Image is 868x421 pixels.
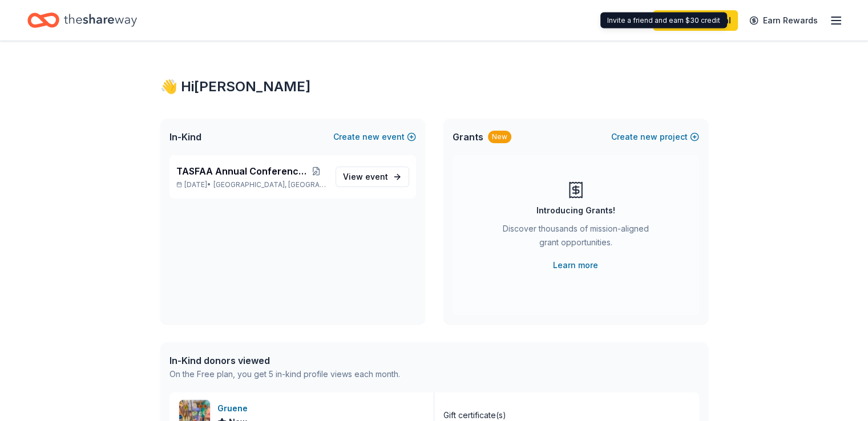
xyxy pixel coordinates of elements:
[536,204,615,217] div: Introducing Grants!
[453,130,483,144] span: Grants
[169,354,400,367] div: In-Kind donors viewed
[333,130,416,144] button: Createnewevent
[169,130,201,144] span: In-Kind
[213,180,326,189] span: [GEOGRAPHIC_DATA], [GEOGRAPHIC_DATA]
[336,167,409,187] a: View event
[365,172,388,181] span: event
[217,402,252,415] div: Gruene
[169,367,400,381] div: On the Free plan, you get 5 in-kind profile views each month.
[600,13,727,29] div: Invite a friend and earn $30 credit
[742,10,825,31] a: Earn Rewards
[27,7,137,34] a: Home
[362,130,380,144] span: new
[343,170,388,184] span: View
[553,258,598,272] a: Learn more
[498,222,653,254] div: Discover thousands of mission-aligned grant opportunities.
[611,130,699,144] button: Createnewproject
[640,130,657,144] span: new
[176,164,307,178] span: TASFAA Annual Conference 2025
[176,180,326,189] p: [DATE] •
[653,10,738,31] a: Start free trial
[160,78,708,96] div: 👋 Hi [PERSON_NAME]
[488,131,511,143] div: New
